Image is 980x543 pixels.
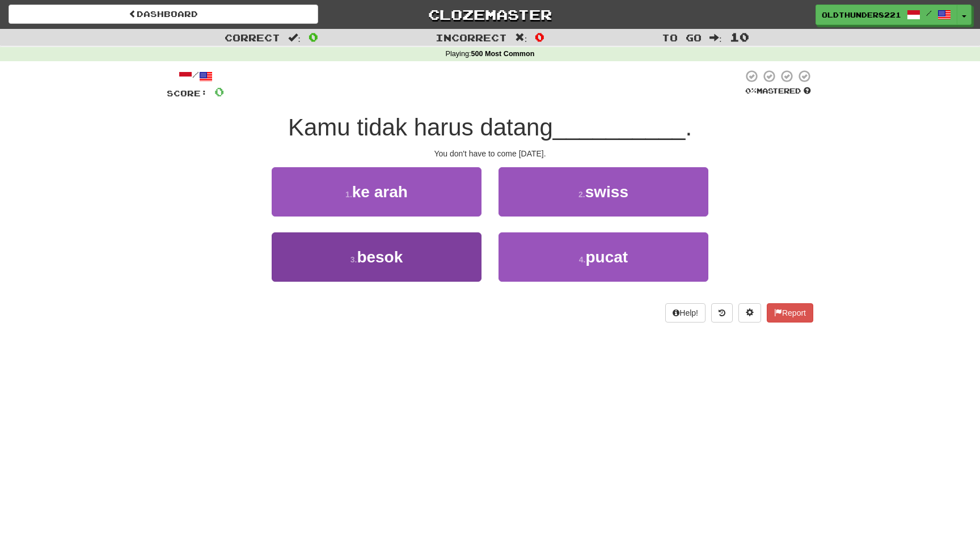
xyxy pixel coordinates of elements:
span: Score: [167,88,208,98]
button: 3.besok [272,232,481,282]
span: To go [662,32,702,43]
span: pucat [586,248,628,266]
span: ke arah [352,183,408,201]
span: 0 [309,30,318,44]
span: __________ [553,114,686,141]
span: swiss [585,183,628,201]
button: Report [767,303,813,323]
span: / [926,9,932,17]
button: 4.pucat [499,232,708,282]
span: Incorrect [436,32,507,43]
button: 2.swiss [499,167,708,217]
button: Round history (alt+y) [711,303,733,323]
strong: 500 Most Common [471,50,534,58]
small: 4 . [579,255,586,264]
div: / [167,69,224,83]
span: 0 [214,84,224,99]
span: OldThunder8221 [822,10,901,20]
span: : [288,33,301,43]
a: Clozemaster [335,5,645,24]
small: 1 . [345,190,352,199]
span: : [709,33,722,43]
span: 0 [535,30,544,44]
div: You don't have to come [DATE]. [167,148,813,159]
small: 2 . [578,190,585,199]
span: . [685,114,692,141]
button: Help! [665,303,706,323]
span: besok [357,248,403,266]
span: : [515,33,527,43]
div: Mastered [743,86,813,96]
button: 1.ke arah [272,167,481,217]
a: Dashboard [9,5,318,24]
small: 3 . [350,255,357,264]
span: 10 [730,30,749,44]
span: 0 % [745,86,757,95]
span: Kamu tidak harus datang [288,114,553,141]
a: OldThunder8221 / [816,5,957,25]
span: Correct [225,32,280,43]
